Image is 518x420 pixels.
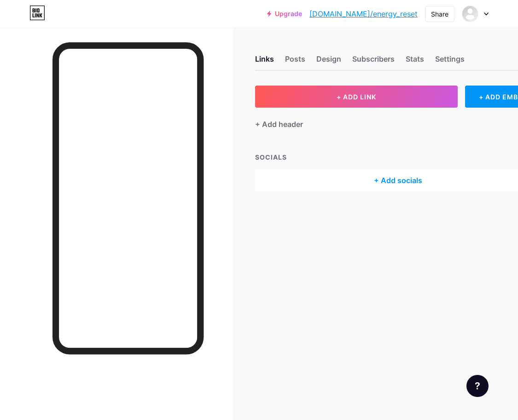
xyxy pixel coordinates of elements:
div: Posts [285,53,305,70]
a: [DOMAIN_NAME]/energy_reset [309,8,418,19]
img: energy_reset [461,5,479,23]
div: + Add header [255,119,303,130]
div: Design [316,53,341,70]
div: Stats [406,53,424,70]
button: + ADD LINK [255,86,458,108]
div: Share [431,9,448,19]
a: Upgrade [267,10,302,17]
div: Settings [435,53,465,70]
div: Subscribers [352,53,395,70]
span: + ADD LINK [337,93,376,101]
div: Links [255,53,274,70]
